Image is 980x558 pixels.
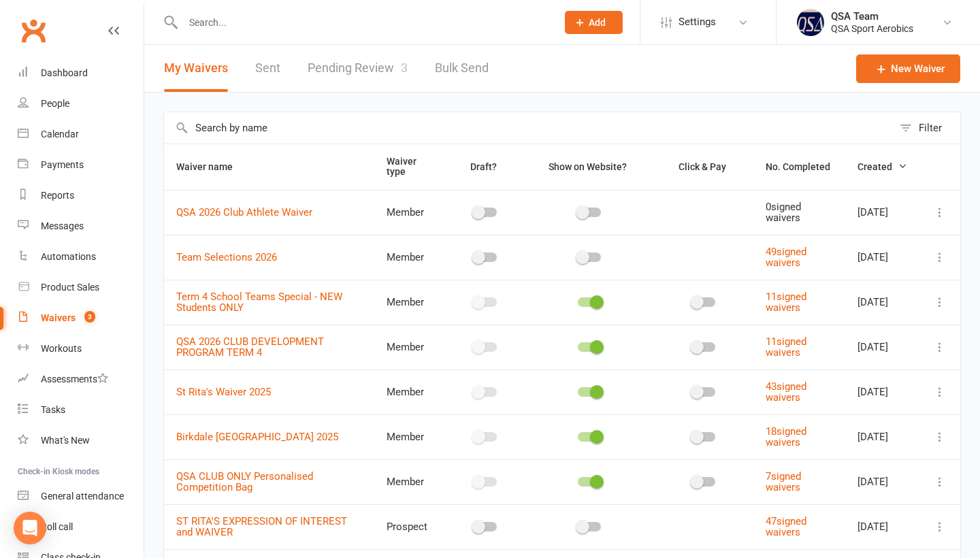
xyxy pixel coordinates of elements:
span: Draft? [470,161,497,172]
a: Roll call [18,512,144,542]
a: 7signed waivers [766,470,801,494]
th: No. Completed [753,144,845,190]
span: Settings [679,7,716,37]
a: Calendar [18,119,144,150]
img: thumb_image1645967867.png [797,9,824,36]
a: What's New [18,425,144,456]
a: Assessments [18,364,144,395]
td: Member [374,190,446,235]
a: Tasks [18,395,144,425]
a: 18signed waivers [766,425,806,449]
a: General attendance kiosk mode [18,481,144,512]
div: Product Sales [41,282,99,293]
input: Search... [179,13,547,32]
a: 11signed waivers [766,291,806,314]
a: Birkdale [GEOGRAPHIC_DATA] 2025 [176,431,338,443]
button: Draft? [458,159,512,175]
a: QSA 2026 CLUB DEVELOPMENT PROGRAM TERM 4 [176,335,324,359]
td: [DATE] [845,325,919,370]
div: What's New [41,435,90,446]
td: [DATE] [845,459,919,504]
button: Filter [893,112,960,144]
a: Dashboard [18,58,144,88]
a: Product Sales [18,272,144,303]
a: ST RITA'S EXPRESSION OF INTEREST and WAIVER [176,515,347,539]
td: Member [374,370,446,414]
div: Open Intercom Messenger [14,512,46,544]
td: [DATE] [845,235,919,280]
a: Clubworx [16,14,50,48]
div: QSA Sport Aerobics [831,22,913,35]
a: Automations [18,242,144,272]
a: Team Selections 2026 [176,251,277,263]
a: Term 4 School Teams Special - NEW Students ONLY [176,291,342,314]
td: [DATE] [845,190,919,235]
span: Show on Website? [549,161,627,172]
a: Payments [18,150,144,180]
a: Sent [255,45,280,92]
button: My Waivers [164,45,228,92]
td: Member [374,414,446,459]
a: New Waiver [856,54,960,83]
div: Calendar [41,129,79,139]
a: St Rita's Waiver 2025 [176,386,271,398]
td: Member [374,459,446,504]
input: Search by name [164,112,893,144]
div: People [41,98,69,109]
button: Add [565,11,623,34]
div: Tasks [41,404,65,415]
a: Workouts [18,333,144,364]
button: Click & Pay [666,159,741,175]
span: 0 signed waivers [766,201,801,225]
div: Reports [41,190,74,201]
span: Click & Pay [679,161,726,172]
a: Waivers 3 [18,303,144,333]
th: Waiver type [374,144,446,190]
div: Dashboard [41,67,88,78]
div: QSA Team [831,10,913,22]
td: Member [374,325,446,370]
td: [DATE] [845,370,919,414]
div: General attendance [41,491,124,502]
span: 3 [84,311,95,323]
div: Filter [919,120,942,136]
a: Messages [18,211,144,242]
a: QSA CLUB ONLY Personalised Competition Bag [176,470,313,494]
div: Waivers [41,312,76,323]
button: Created [857,159,907,175]
td: Prospect [374,504,446,549]
td: [DATE] [845,280,919,325]
a: Pending Review3 [308,45,408,92]
a: People [18,88,144,119]
span: 3 [401,61,408,75]
td: [DATE] [845,414,919,459]
a: 49signed waivers [766,246,806,269]
a: QSA 2026 Club Athlete Waiver [176,206,312,218]
div: Messages [41,220,84,231]
div: Payments [41,159,84,170]
div: Roll call [41,521,73,532]
span: Created [857,161,907,172]
td: Member [374,280,446,325]
div: Assessments [41,374,108,384]
div: Workouts [41,343,82,354]
td: [DATE] [845,504,919,549]
button: Show on Website? [536,159,642,175]
a: 43signed waivers [766,380,806,404]
a: 47signed waivers [766,515,806,539]
span: Waiver name [176,161,248,172]
a: Bulk Send [435,45,489,92]
a: Reports [18,180,144,211]
a: 11signed waivers [766,335,806,359]
td: Member [374,235,446,280]
button: Waiver name [176,159,248,175]
span: Add [589,17,606,28]
div: Automations [41,251,96,262]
